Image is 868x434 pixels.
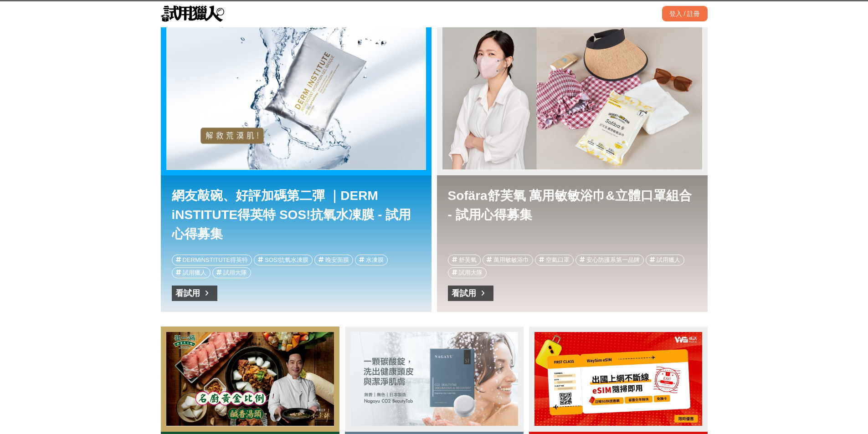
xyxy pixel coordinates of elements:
[459,268,483,278] div: 試用大隊
[183,255,248,265] div: DERMiNSTITUTE得英特
[448,286,493,301] a: 看試用
[657,255,680,265] div: 試用獵人
[254,255,313,266] a: SOS!抗氧水凍膜
[448,255,481,266] a: 舒芙氧
[172,286,217,301] a: 看試用
[483,255,533,266] a: 萬用敏敏浴巾
[646,255,684,266] a: 試用獵人
[325,255,349,265] div: 晚安面膜
[448,186,697,241] a: Sofära舒芙氧 萬用敏敏浴巾&立體口罩組合 - 試用心得募集
[493,255,529,265] div: 萬用敏敏浴巾
[172,186,421,241] a: 網友敲碗、好評加碼第二彈 ｜DERM iNSTITUTE得英特 SOS!抗氧水凍膜 - 試用心得募集
[546,255,570,265] div: 空氣口罩
[442,24,702,170] a: Sofära舒芙氧 萬用敏敏浴巾&立體口罩組合 - 試用心得募集
[314,255,353,266] a: 晚安面膜
[366,255,384,265] div: 水凍膜
[448,267,487,278] a: 試用大隊
[575,255,644,266] a: 安心防護系第一品牌
[161,5,225,22] img: 試用獵人
[172,267,211,278] a: 試用獵人
[355,255,388,266] a: 水凍膜
[350,332,518,426] a: 長湯NAGAYU 加壓蓮蓬頭旗艦版&碳酸美人錠 - 試用心得募集
[265,255,308,265] div: SOS!抗氧水凍膜
[183,268,206,278] div: 試用獵人
[662,6,708,21] div: 登入 / 註冊
[459,255,477,265] div: 舒芙氧
[534,332,702,426] a: WaySim威訊 eSIM日韓5G網路吃到飽 - 試用心得募集
[172,255,252,266] a: DERMiNSTITUTE得英特
[175,286,200,301] div: 看試用
[586,255,640,265] div: 安心防護系第一品牌
[452,286,476,301] div: 看試用
[223,268,247,278] div: 試用大隊
[212,267,251,278] a: 試用大隊
[166,332,334,426] a: 【網友實測評價公開】 「狂一鍋」現場爆炒台式火鍋＋大苑子芒果冰沙，全場超推薦！
[535,255,574,266] a: 空氣口罩
[166,24,426,170] a: 網友敲碗、好評加碼第二彈 ｜DERM iNSTITUTE得英特 SOS!抗氧水凍膜 - 試用心得募集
